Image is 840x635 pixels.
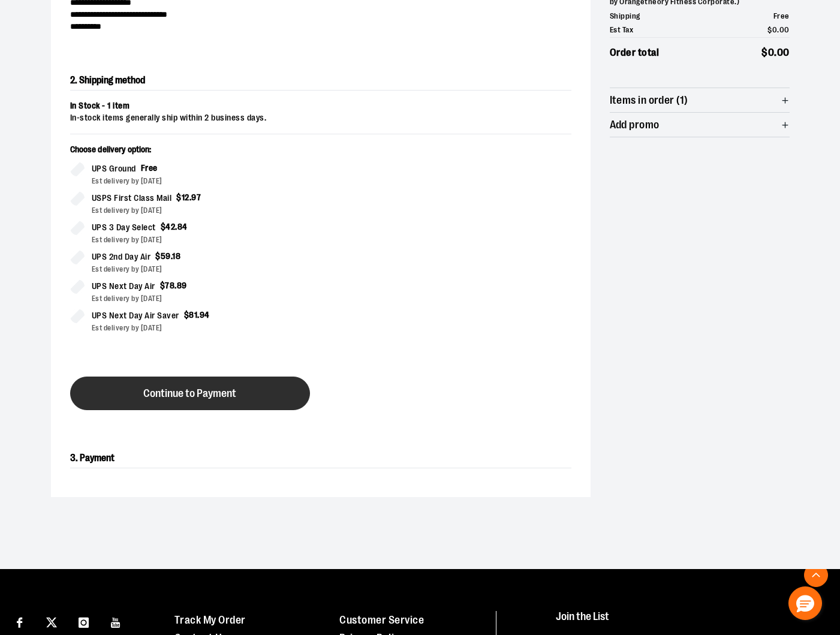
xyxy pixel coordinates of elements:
[556,611,818,633] h4: Join the List
[70,449,571,468] h2: 3. Payment
[768,47,775,58] span: 0
[70,100,571,112] div: In Stock - 1 item
[610,113,790,137] button: Add promo
[165,281,174,290] span: 78
[171,251,173,261] span: .
[92,234,311,245] div: Est delivery by [DATE]
[767,25,772,34] span: $
[161,251,171,261] span: 59
[70,144,311,162] p: Choose delivery option:
[777,25,779,34] span: .
[70,309,85,323] input: UPS Next Day Air Saver$81.94Est delivery by [DATE]
[197,310,200,320] span: .
[70,191,85,206] input: USPS First Class Mail$12.97Est delivery by [DATE]
[70,377,310,410] button: Continue to Payment
[788,586,822,620] button: Hello, have a question? Let’s chat.
[92,293,311,304] div: Est delivery by [DATE]
[9,611,30,632] a: Visit our Facebook page
[92,309,179,323] span: UPS Next Day Air Saver
[70,221,85,235] input: UPS 3 Day Select$42.84Est delivery by [DATE]
[70,71,571,91] h2: 2. Shipping method
[610,45,660,61] span: Order total
[41,611,62,632] a: Visit our X page
[610,88,790,112] button: Items in order (1)
[70,162,85,176] input: UPS GroundFreeEst delivery by [DATE]
[174,614,246,626] a: Track My Order
[200,310,210,320] span: 94
[174,281,177,290] span: .
[189,310,197,320] span: 81
[160,281,165,290] span: $
[779,25,790,34] span: 00
[774,47,777,58] span: .
[804,563,828,587] button: Back To Top
[761,47,768,58] span: $
[610,119,660,131] span: Add promo
[182,192,189,202] span: 12
[189,192,192,202] span: .
[177,222,188,231] span: 84
[610,10,640,22] span: Shipping
[92,250,151,264] span: UPS 2nd Day Air
[777,47,790,58] span: 00
[155,251,161,261] span: $
[92,162,136,176] span: UPS Ground
[70,112,571,124] div: In-stock items generally ship within 2 business days.
[141,163,158,173] span: Free
[92,323,311,333] div: Est delivery by [DATE]
[176,192,182,202] span: $
[165,222,175,231] span: 42
[610,24,634,36] span: Est Tax
[92,191,172,205] span: USPS First Class Mail
[184,310,189,320] span: $
[92,264,311,275] div: Est delivery by [DATE]
[177,281,187,290] span: 89
[610,95,688,106] span: Items in order (1)
[73,611,94,632] a: Visit our Instagram page
[191,192,201,202] span: 97
[773,11,790,20] span: Free
[772,25,778,34] span: 0
[161,222,166,231] span: $
[175,222,177,231] span: .
[70,279,85,294] input: UPS Next Day Air$78.89Est delivery by [DATE]
[172,251,180,261] span: 18
[106,611,127,632] a: Visit our Youtube page
[46,617,57,628] img: Twitter
[339,614,424,626] a: Customer Service
[92,221,156,234] span: UPS 3 Day Select
[92,176,311,186] div: Est delivery by [DATE]
[70,250,85,264] input: UPS 2nd Day Air$59.18Est delivery by [DATE]
[92,205,311,216] div: Est delivery by [DATE]
[92,279,155,293] span: UPS Next Day Air
[143,388,236,399] span: Continue to Payment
